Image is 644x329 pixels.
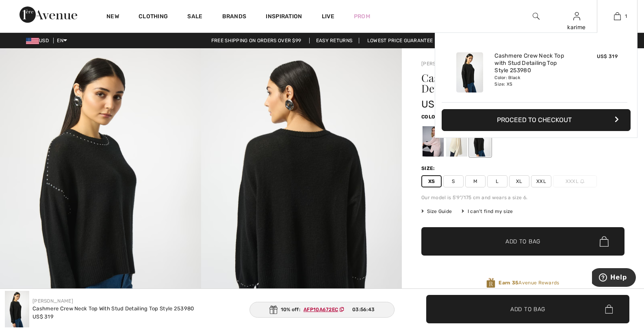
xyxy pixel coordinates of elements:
[499,279,559,286] span: Avenue Rewards
[605,305,613,314] img: Bag.svg
[20,6,77,23] img: 1ère Avenue
[309,38,360,43] a: Easy Returns
[421,227,624,256] button: Add to Bag
[139,13,168,22] a: Clothing
[456,52,483,92] img: Cashmere Crew Neck Top with Stud Detailing Top Style 253980
[625,13,627,20] span: 1
[222,13,247,22] a: Brands
[533,11,540,21] img: search the website
[33,298,73,304] a: [PERSON_NAME]
[421,165,437,172] div: Size:
[557,23,596,32] div: karime
[354,12,370,21] a: Prom
[269,305,278,314] img: Gift.svg
[322,12,334,21] a: Live
[205,38,308,43] a: Free shipping on orders over $99
[597,11,637,21] a: 1
[494,52,575,75] a: Cashmere Crew Neck Top with Stud Detailing Top Style 253980
[494,75,575,88] div: Color: Black Size: XS
[57,38,67,43] span: EN
[600,236,609,247] img: Bag.svg
[509,175,529,187] span: XL
[421,175,442,187] span: XS
[597,54,618,59] span: US$ 319
[26,38,39,44] img: US Dollar
[352,306,375,313] span: 03:56:43
[421,208,452,215] span: Size Guide
[553,175,597,187] span: XXXL
[614,11,621,21] img: My Bag
[304,307,338,312] ins: AFP10A672EC
[33,305,194,313] div: Cashmere Crew Neck Top With Stud Detailing Top Style 253980
[421,194,624,201] div: Our model is 5'9"/175 cm and wears a size 6.
[505,237,540,246] span: Add to Bag
[421,99,459,110] span: US$ 319
[465,175,486,187] span: M
[486,277,495,288] img: Avenue Rewards
[5,291,29,327] img: Cashmere Crew Neck Top with Stud Detailing Top Style 253980
[423,126,444,157] div: Rose
[421,61,462,67] a: [PERSON_NAME]
[592,268,636,288] iframe: Opens a widget where you can find more information
[187,13,202,22] a: Sale
[487,175,507,187] span: L
[442,109,631,131] button: Proceed to Checkout
[266,13,302,22] span: Inspiration
[580,179,584,183] img: ring-m.svg
[426,295,629,323] button: Add to Bag
[531,175,551,187] span: XXL
[106,13,119,22] a: New
[26,38,52,43] span: USD
[33,314,54,320] span: US$ 319
[462,208,513,215] div: I can't find my size
[361,38,440,43] a: Lowest Price Guarantee
[249,302,395,318] div: 10% off:
[499,280,518,286] strong: Earn 35
[443,175,464,187] span: S
[573,12,580,20] a: Sign In
[421,114,440,120] span: Color:
[510,305,545,313] span: Add to Bag
[573,11,580,21] img: My Info
[421,73,591,94] h1: Cashmere Crew Neck Top With Stud Detailing Top Style 253980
